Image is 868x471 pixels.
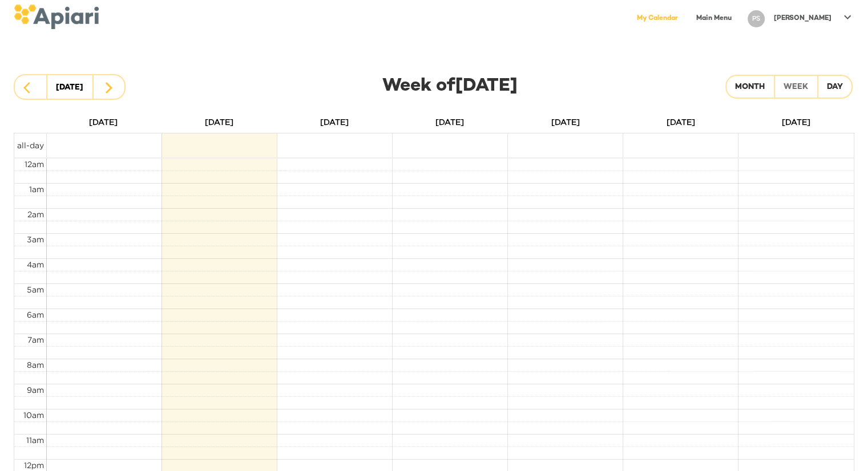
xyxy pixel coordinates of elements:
[29,185,44,193] span: 1am
[630,7,685,30] a: My Calendar
[27,310,44,319] span: 6am
[23,411,44,419] span: 10am
[551,117,580,126] span: [DATE]
[46,74,93,100] button: [DATE]
[774,75,818,99] button: Week
[27,385,44,394] span: 9am
[827,80,843,95] div: Day
[782,117,810,126] span: [DATE]
[817,75,853,99] button: Day
[89,117,118,126] span: [DATE]
[156,74,712,100] div: Week of [DATE]
[435,117,464,126] span: [DATE]
[26,436,44,444] span: 11am
[14,5,99,29] img: logo
[27,235,44,243] span: 3am
[667,117,695,126] span: [DATE]
[320,117,349,126] span: [DATE]
[25,160,44,168] span: 12am
[27,260,44,269] span: 4am
[27,360,44,369] span: 8am
[27,335,44,344] span: 7am
[748,10,765,27] div: PS
[24,461,44,469] span: 12pm
[205,117,233,126] span: [DATE]
[774,14,831,23] p: [PERSON_NAME]
[56,80,83,96] div: [DATE]
[784,80,808,95] div: Week
[27,285,44,294] span: 5am
[725,75,774,99] button: Month
[735,80,765,95] div: Month
[27,210,44,218] span: 2am
[17,141,44,149] span: all-day
[689,7,738,30] a: Main Menu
